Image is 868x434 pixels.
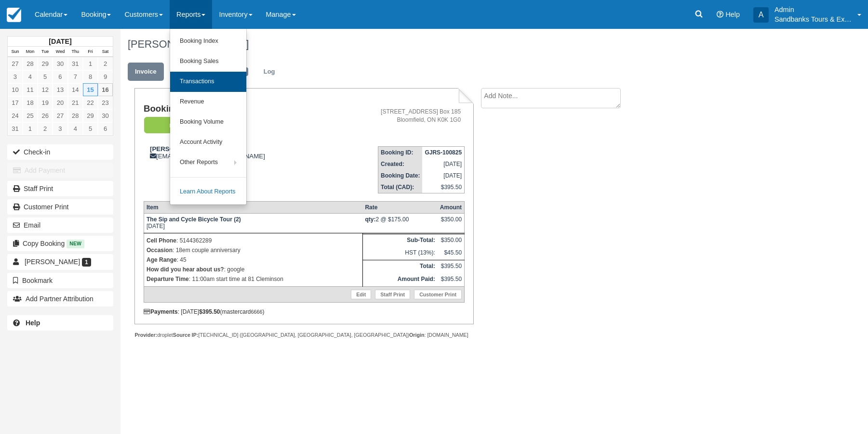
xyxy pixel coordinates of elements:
a: 31 [68,57,83,70]
strong: [DATE] [49,38,71,45]
td: HST (13%): [362,247,437,260]
a: 6 [53,70,67,83]
button: Email [7,217,113,233]
p: Admin [775,5,852,14]
td: 2 @ $175.00 [362,214,437,233]
span: New [67,240,84,248]
strong: The Sip and Cycle Bicycle Tour (2) [147,216,241,223]
td: [DATE] [144,214,362,233]
p: : 11:00am start time at 81 Cleminson [147,274,360,284]
th: Tue [38,47,53,57]
h1: [PERSON_NAME], [128,38,764,50]
th: Total (CAD): [378,181,423,193]
a: 12 [38,83,53,96]
td: $350.00 [438,234,465,247]
a: 14 [68,83,83,96]
a: 19 [38,96,53,109]
a: Revenue [170,92,246,112]
strong: [PERSON_NAME] [150,145,204,153]
i: Help [717,11,723,18]
a: 17 [8,96,23,109]
a: 20 [53,96,67,109]
th: Sat [98,47,113,57]
strong: Payments [144,308,178,315]
a: Other Reports [170,153,246,173]
button: Add Payment [7,163,113,178]
a: 27 [53,109,67,122]
a: Booking Volume [170,112,246,132]
a: 18 [23,96,38,109]
a: 3 [53,122,67,135]
a: 30 [53,57,67,70]
strong: qty [365,216,375,223]
h1: Booking Invoice [144,104,330,114]
div: $350.00 [440,216,462,230]
a: 30 [98,109,113,122]
span: Help [725,11,740,18]
a: 27 [8,57,23,70]
th: Booking Date: [378,170,423,181]
p: : 18em couple anniversary [147,245,360,255]
a: [PERSON_NAME] 1 [7,254,113,269]
a: 1 [83,57,98,70]
img: checkfront-main-nav-mini-logo.png [7,8,21,22]
a: 31 [8,122,23,135]
button: Add Partner Attribution [7,291,113,306]
p: : 45 [147,255,360,265]
strong: Cell Phone [147,237,176,244]
a: Booking Index [170,31,246,51]
b: Help [26,319,40,327]
td: [DATE] [422,170,464,181]
th: Total: [362,260,437,273]
a: 10 [8,83,23,96]
a: 15 [83,83,98,96]
a: 2 [38,122,53,135]
th: Thu [68,47,83,57]
span: [PERSON_NAME] [25,258,80,266]
a: 28 [68,109,83,122]
strong: Age Range [147,256,177,263]
a: Edit [351,290,371,299]
span: 1 [82,258,91,267]
th: Rate [362,202,437,214]
div: droplet [TECHNICAL_ID] ([GEOGRAPHIC_DATA], [GEOGRAPHIC_DATA], [GEOGRAPHIC_DATA]) : [DOMAIN_NAME] [134,332,473,339]
a: Edit [165,63,191,81]
em: Paid [144,117,216,134]
a: Learn About Reports [170,182,246,202]
a: Account Activity [170,132,246,153]
a: 13 [53,83,67,96]
strong: How did you hear about us? [147,266,224,273]
a: 25 [23,109,38,122]
p: : 5144362289 [147,236,360,245]
th: Sub-Total: [362,234,437,247]
th: Created: [378,158,423,170]
td: $45.50 [438,247,465,260]
a: Customer Print [7,199,113,215]
div: : [DATE] (mastercard ) [144,308,465,315]
strong: Occasion [147,247,173,254]
p: : google [147,265,360,274]
a: Customer Print [414,290,462,299]
p: Sandbanks Tours & Experiences [775,14,852,24]
th: Sun [8,47,23,57]
button: Copy Booking New [7,236,113,251]
th: Item [144,202,362,214]
a: 9 [98,70,113,83]
a: Invoice [128,63,164,81]
strong: Source IP: [173,332,199,338]
div: A [753,7,769,23]
a: Log [256,63,282,81]
th: Mon [23,47,38,57]
strong: Departure Time [147,276,189,282]
a: 11 [23,83,38,96]
a: 3 [8,70,23,83]
a: Paid [144,116,213,134]
a: 6 [98,122,113,135]
td: $395.50 [422,181,464,193]
a: 2 [98,57,113,70]
a: Staff Print [7,181,113,196]
a: 23 [98,96,113,109]
a: Staff Print [375,290,410,299]
a: Booking Sales [170,51,246,72]
a: 5 [38,70,53,83]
